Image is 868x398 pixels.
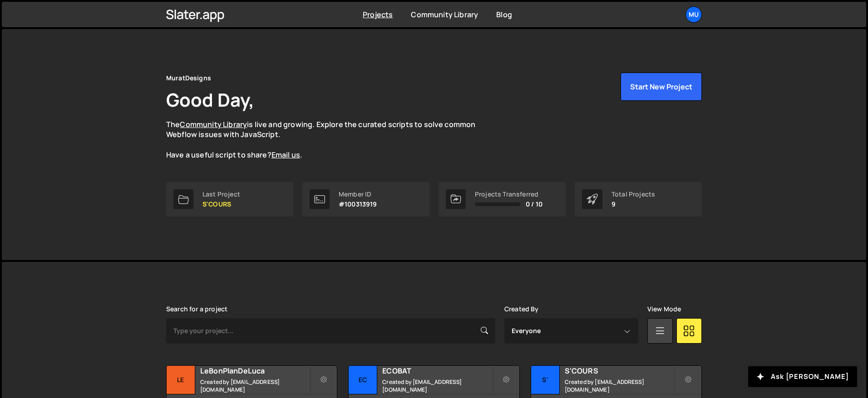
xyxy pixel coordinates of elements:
div: S' [531,366,560,394]
div: Member ID [339,191,377,198]
p: #100313919 [339,201,377,208]
h1: Good Day, [166,87,254,112]
p: S'COURS [202,201,240,208]
div: Projects Transferred [475,191,542,198]
input: Type your project... [166,318,495,344]
div: Total Projects [612,191,655,198]
p: The is live and growing. Explore the curated scripts to solve common Webflow issues with JavaScri... [166,119,493,160]
label: Search for a project [166,305,227,313]
a: Projects [363,10,393,20]
small: Created by [EMAIL_ADDRESS][DOMAIN_NAME] [200,378,310,393]
a: Community Library [411,10,478,20]
h2: LeBonPlanDeLuca [200,366,310,376]
button: Ask [PERSON_NAME] [748,366,857,387]
a: Blog [496,10,512,20]
span: 0 / 10 [526,201,542,208]
h2: S'COURS [565,366,674,376]
small: Created by [EMAIL_ADDRESS][DOMAIN_NAME] [565,378,674,393]
div: Le [167,366,195,394]
div: Last Project [202,191,240,198]
a: Community Library [180,119,247,129]
div: EC [349,366,377,394]
a: Last Project S'COURS [166,182,293,216]
p: 9 [612,201,655,208]
a: Email us [271,150,300,160]
label: Created By [504,305,539,313]
label: View Mode [647,305,681,313]
button: Start New Project [621,73,702,101]
div: MuratDesigns [166,73,211,84]
h2: ECOBAT [382,366,492,376]
small: Created by [EMAIL_ADDRESS][DOMAIN_NAME] [382,378,492,393]
a: Mu [686,6,702,23]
